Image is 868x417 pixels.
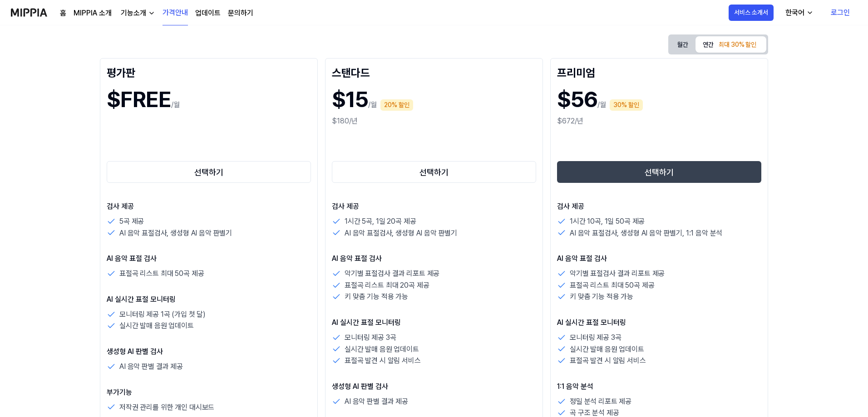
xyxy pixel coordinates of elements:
p: /월 [171,99,180,110]
p: AI 음악 표절검사, 생성형 AI 음악 판별기, 1:1 음악 분석 [570,227,722,239]
a: 홈 [60,8,66,19]
p: /월 [368,99,377,110]
p: AI 음악 판별 결과 제공 [345,396,408,407]
a: 업데이트 [195,8,221,19]
p: 표절곡 발견 시 알림 서비스 [345,355,421,367]
div: 기능소개 [119,8,148,19]
p: 실시간 발매 음원 업데이트 [119,320,194,332]
p: 실시간 발매 음원 업데이트 [345,343,419,355]
div: 한국어 [784,7,806,18]
p: AI 실시간 표절 모니터링 [332,317,536,328]
p: 모니터링 제공 1곡 (가입 첫 달) [119,309,206,320]
p: AI 음악 표절 검사 [332,253,536,264]
p: 표절곡 발견 시 알림 서비스 [570,355,646,367]
button: 월간 [670,36,695,53]
button: 기능소개 [119,8,155,19]
p: 1:1 음악 분석 [557,381,761,392]
p: AI 음악 판별 결과 제공 [119,361,183,373]
p: 검사 제공 [107,201,311,212]
h1: $15 [332,83,368,116]
p: 키 맞춤 기능 적용 가능 [345,291,408,303]
p: 검사 제공 [332,201,536,212]
h1: $56 [557,83,597,116]
p: AI 음악 표절검사, 생성형 AI 음악 판별기 [345,227,457,239]
p: 키 맞춤 기능 적용 가능 [570,291,633,303]
p: 정밀 분석 리포트 제공 [570,396,631,407]
button: 한국어 [778,4,819,22]
p: /월 [597,99,606,110]
button: 서비스 소개서 [729,5,774,21]
a: MIPPIA 소개 [74,8,112,19]
img: down [148,10,155,17]
p: 1시간 5곡, 1일 20곡 제공 [345,216,416,227]
p: AI 음악 표절 검사 [107,253,311,264]
div: 평가판 [107,65,311,79]
p: AI 음악 표절검사, 생성형 AI 음악 판별기 [119,227,232,239]
p: 표절곡 리스트 최대 50곡 제공 [570,280,654,291]
div: 프리미엄 [557,65,761,79]
div: 최대 30% 할인 [716,38,759,52]
p: 표절곡 리스트 최대 50곡 제공 [119,268,204,280]
p: 검사 제공 [557,201,761,212]
div: 30% 할인 [610,99,643,111]
a: 선택하기 [332,159,536,185]
p: 저작권 관리를 위한 개인 대시보드 [119,402,214,413]
button: 선택하기 [107,161,311,183]
div: 20% 할인 [380,99,413,111]
p: 악기별 표절검사 결과 리포트 제공 [570,268,665,280]
p: AI 실시간 표절 모니터링 [107,294,311,305]
a: 선택하기 [107,159,311,185]
h1: $FREE [107,83,171,116]
p: 생성형 AI 판별 검사 [332,381,536,392]
p: 표절곡 리스트 최대 20곡 제공 [345,280,429,291]
div: $180/년 [332,116,536,127]
p: 생성형 AI 판별 검사 [107,346,311,357]
a: 가격안내 [163,0,188,25]
p: 실시간 발매 음원 업데이트 [570,343,644,355]
a: 문의하기 [228,8,253,19]
button: 선택하기 [332,161,536,183]
p: 모니터링 제공 3곡 [345,332,396,343]
p: 부가기능 [107,387,311,398]
p: AI 실시간 표절 모니터링 [557,317,761,328]
p: 1시간 10곡, 1일 50곡 제공 [570,216,645,227]
div: 스탠다드 [332,65,536,79]
div: $672/년 [557,116,761,127]
a: 선택하기 [557,159,761,185]
button: 선택하기 [557,161,761,183]
p: 5곡 제공 [119,216,144,227]
p: 모니터링 제공 3곡 [570,332,621,343]
p: AI 음악 표절 검사 [557,253,761,264]
p: 악기별 표절검사 결과 리포트 제공 [345,268,439,280]
button: 연간 [695,36,766,53]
